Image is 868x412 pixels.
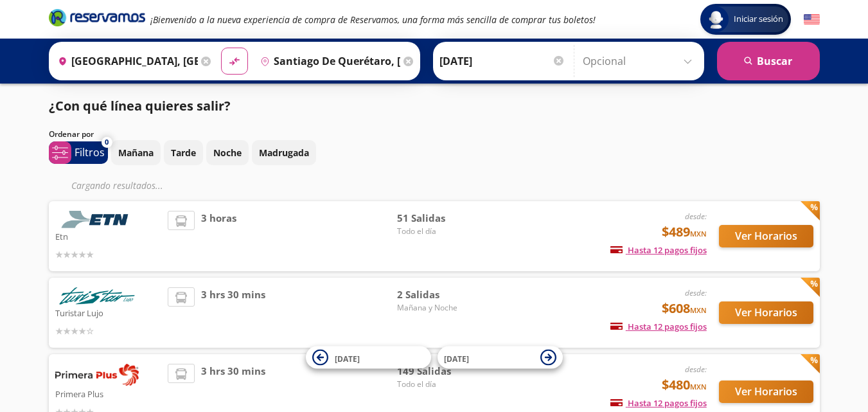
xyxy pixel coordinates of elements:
p: Noche [213,146,242,159]
span: 0 [105,137,109,148]
button: Noche [206,140,249,165]
p: Madrugada [259,146,309,159]
span: 51 Salidas [397,211,487,226]
span: Hasta 12 pagos fijos [610,397,707,409]
span: Hasta 12 pagos fijos [610,321,707,332]
i: Brand Logo [49,8,145,27]
img: Turistar Lujo [55,287,139,305]
span: $489 [662,222,707,242]
small: MXN [690,229,707,238]
span: Todo el día [397,226,487,237]
span: 149 Salidas [397,364,487,379]
em: desde: [685,211,707,222]
p: Etn [55,228,162,244]
span: Mañana y Noche [397,302,487,314]
p: Mañana [118,146,154,159]
button: Mañana [111,140,161,165]
span: 3 horas [201,211,236,262]
p: ¿Con qué línea quieres salir? [49,96,231,116]
input: Elegir Fecha [439,45,565,77]
span: Hasta 12 pagos fijos [610,244,707,256]
input: Buscar Destino [255,45,400,77]
em: Cargando resultados ... [71,179,163,192]
p: Ordenar por [49,129,94,140]
button: [DATE] [306,346,431,369]
span: [DATE] [444,353,469,364]
button: Buscar [717,42,820,80]
button: Ver Horarios [719,381,813,403]
button: Ver Horarios [719,301,813,324]
button: Ver Horarios [719,225,813,247]
small: MXN [690,305,707,315]
button: Madrugada [252,140,316,165]
em: desde: [685,287,707,298]
button: Tarde [164,140,203,165]
span: [DATE] [335,353,360,364]
p: Primera Plus [55,386,162,401]
img: Etn [55,211,139,228]
em: ¡Bienvenido a la nueva experiencia de compra de Reservamos, una forma más sencilla de comprar tus... [150,13,596,26]
button: 0Filtros [49,141,108,164]
span: Todo el día [397,379,487,390]
img: Primera Plus [55,364,139,386]
span: $480 [662,375,707,395]
input: Opcional [583,45,698,77]
button: English [804,12,820,28]
p: Tarde [171,146,196,159]
em: desde: [685,364,707,375]
small: MXN [690,382,707,391]
span: 3 hrs 30 mins [201,287,265,338]
p: Filtros [75,145,105,160]
p: Turistar Lujo [55,305,162,320]
a: Brand Logo [49,8,145,31]
button: [DATE] [438,346,563,369]
span: $608 [662,299,707,318]
span: 2 Salidas [397,287,487,302]
input: Buscar Origen [53,45,198,77]
span: Iniciar sesión [729,13,788,26]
